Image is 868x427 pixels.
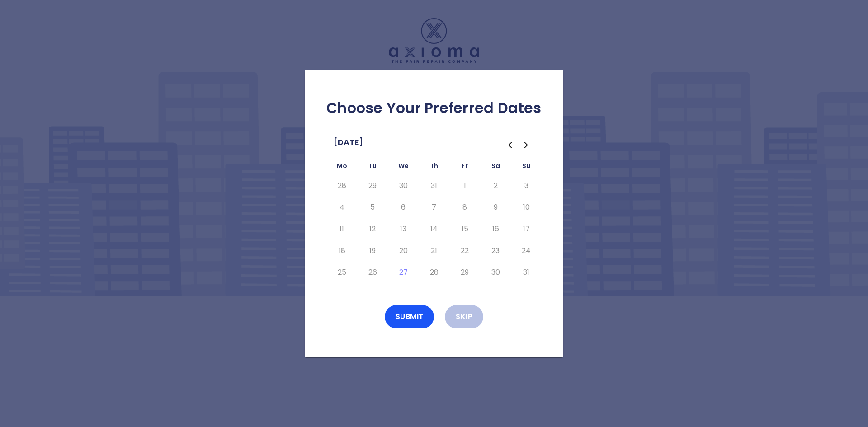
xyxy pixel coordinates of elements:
[364,178,381,193] button: Tuesday, July 29th, 2025
[511,160,542,175] th: Sunday
[518,265,534,280] button: Sunday, August 31st, 2025
[518,137,534,153] button: Go to the Next Month
[364,265,381,280] button: Tuesday, August 26th, 2025
[445,305,483,328] button: Skip
[518,222,534,236] button: Sunday, August 17th, 2025
[334,244,350,258] button: Monday, August 18th, 2025
[395,178,411,193] button: Wednesday, July 30th, 2025
[426,222,442,236] button: Thursday, August 14th, 2025
[395,200,411,215] button: Wednesday, August 6th, 2025
[395,222,411,236] button: Wednesday, August 13th, 2025
[334,135,363,150] span: [DATE]
[388,160,419,175] th: Wednesday
[457,178,473,193] button: Friday, August 1st, 2025
[487,265,504,280] button: Saturday, August 30th, 2025
[426,200,442,215] button: Thursday, August 7th, 2025
[457,222,473,236] button: Friday, August 15th, 2025
[487,222,504,236] button: Saturday, August 16th, 2025
[518,244,534,258] button: Sunday, August 24th, 2025
[319,99,549,117] h2: Choose Your Preferred Dates
[487,244,504,258] button: Saturday, August 23rd, 2025
[457,265,473,280] button: Friday, August 29th, 2025
[364,222,381,236] button: Tuesday, August 12th, 2025
[357,160,388,175] th: Tuesday
[449,160,480,175] th: Friday
[457,200,473,215] button: Friday, August 8th, 2025
[389,18,479,63] img: Logo
[426,265,442,280] button: Thursday, August 28th, 2025
[334,265,350,280] button: Monday, August 25th, 2025
[326,160,542,283] table: August 2025
[334,222,350,236] button: Monday, August 11th, 2025
[457,244,473,258] button: Friday, August 22nd, 2025
[334,178,350,193] button: Monday, July 28th, 2025
[385,305,434,328] button: Submit
[395,244,411,258] button: Wednesday, August 20th, 2025
[426,178,442,193] button: Thursday, July 31st, 2025
[326,160,357,175] th: Monday
[518,178,534,193] button: Sunday, August 3rd, 2025
[502,137,518,153] button: Go to the Previous Month
[518,200,534,215] button: Sunday, August 10th, 2025
[487,178,504,193] button: Saturday, August 2nd, 2025
[487,200,504,215] button: Saturday, August 9th, 2025
[364,200,381,215] button: Tuesday, August 5th, 2025
[334,200,350,215] button: Monday, August 4th, 2025
[480,160,511,175] th: Saturday
[426,244,442,258] button: Thursday, August 21st, 2025
[395,265,411,280] button: Today, Wednesday, August 27th, 2025
[364,244,381,258] button: Tuesday, August 19th, 2025
[419,160,449,175] th: Thursday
